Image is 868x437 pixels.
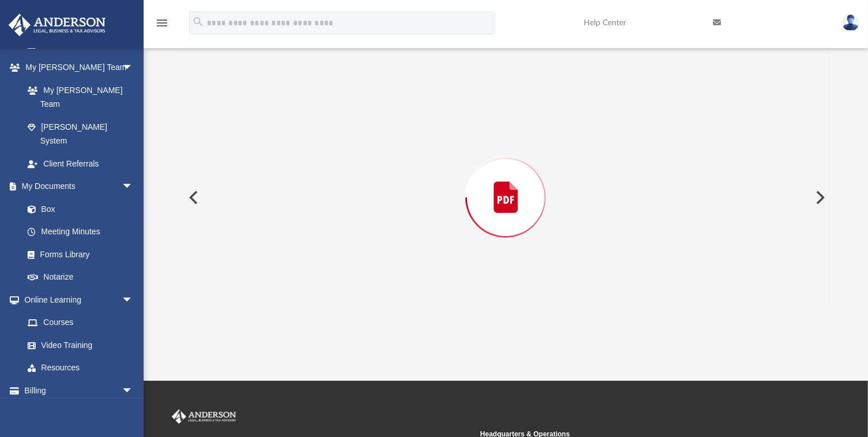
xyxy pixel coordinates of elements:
img: User Pic [842,14,859,31]
button: Next File [807,181,832,214]
a: Notarize [16,266,145,289]
a: Video Training [16,334,139,357]
a: Billingarrow_drop_down [8,379,151,402]
span: arrow_drop_down [122,379,145,403]
button: Previous File [180,181,205,214]
a: My Documentsarrow_drop_down [8,175,145,198]
a: Forms Library [16,243,139,266]
span: arrow_drop_down [122,288,145,312]
i: search [192,16,205,28]
a: Box [16,198,139,221]
i: menu [155,16,169,30]
a: menu [155,22,169,30]
img: Anderson Advisors Platinum Portal [169,409,238,424]
img: Anderson Advisors Platinum Portal [5,14,109,36]
a: Resources [16,357,145,380]
a: [PERSON_NAME] System [16,115,145,152]
span: arrow_drop_down [122,175,145,199]
a: My [PERSON_NAME] Teamarrow_drop_down [8,56,145,79]
div: Preview [180,19,832,346]
span: arrow_drop_down [122,56,145,80]
a: Courses [16,311,145,334]
a: Online Learningarrow_drop_down [8,288,145,311]
a: My [PERSON_NAME] Team [16,79,139,115]
a: Client Referrals [16,152,145,175]
a: Meeting Minutes [16,221,145,243]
